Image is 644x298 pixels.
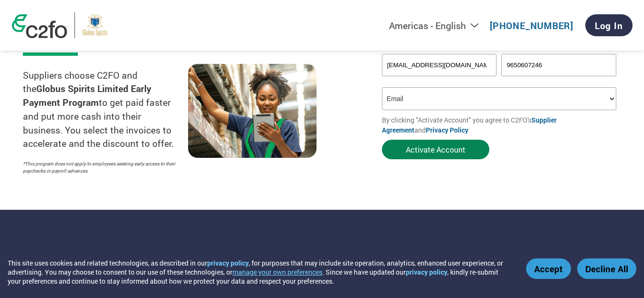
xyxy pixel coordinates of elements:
button: Activate Account [382,140,489,159]
p: *This program does not apply to employees seeking early access to their paychecks or payroll adva... [23,160,179,175]
a: privacy policy [207,258,249,267]
a: privacy policy [406,267,447,277]
input: Phone* [501,54,616,76]
div: Inavlid Phone Number [501,77,616,83]
a: [PHONE_NUMBER] [490,20,573,31]
button: manage your own preferences [232,267,322,277]
img: c2fo logo [12,14,67,38]
button: Accept [526,258,571,279]
div: This site uses cookies and related technologies, as described in our , for purposes that may incl... [8,258,512,286]
p: By clicking "Activate Account" you agree to C2FO's and [382,115,621,135]
strong: Globus Spirits Limited Early Payment Program [23,82,151,108]
a: Privacy Policy [426,125,468,134]
p: Suppliers choose C2FO and the to get paid faster and put more cash into their business. You selec... [23,69,188,151]
div: Inavlid Email Address [382,77,497,83]
a: Supplier Agreement [382,115,557,134]
img: Globus Spirits Limited [82,12,108,38]
img: supply chain worker [188,64,317,158]
input: Invalid Email format [382,54,497,76]
button: Decline All [577,258,636,279]
a: Log In [585,14,633,36]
